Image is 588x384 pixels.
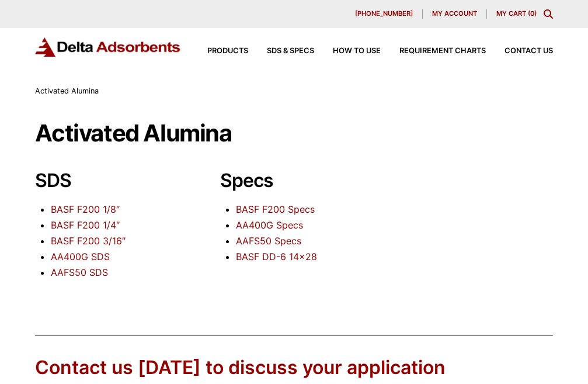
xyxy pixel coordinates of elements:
a: How to Use [314,47,381,55]
a: Products [189,47,248,55]
a: BASF F200 1/8″ [51,203,120,215]
span: Activated Alumina [35,87,99,95]
a: My account [423,9,487,19]
a: My Cart (0) [496,9,537,18]
h2: Specs [220,169,368,192]
a: SDS & SPECS [248,47,314,55]
a: AA400G Specs [236,219,303,231]
a: Contact Us [486,47,553,55]
a: Requirement Charts [381,47,486,55]
a: AAFS50 Specs [236,235,301,247]
h1: Activated Alumina [35,120,552,146]
a: BASF F200 3/16″ [51,235,126,247]
span: SDS & SPECS [267,47,314,55]
a: AA400G SDS [51,251,110,262]
img: Delta Adsorbents [35,37,181,57]
a: [PHONE_NUMBER] [346,9,423,19]
span: Requirement Charts [399,47,486,55]
a: BASF F200 Specs [236,203,315,215]
span: My account [432,11,477,17]
a: BASF F200 1/4″ [51,219,120,231]
span: Contact Us [505,47,553,55]
a: AAFS50 SDS [51,267,108,278]
div: Toggle Modal Content [544,9,553,19]
span: Products [207,47,248,55]
span: [PHONE_NUMBER] [355,11,413,17]
h2: SDS [35,169,183,192]
span: How to Use [333,47,381,55]
span: 0 [530,9,534,18]
a: BASF DD-6 14×28 [236,251,317,262]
